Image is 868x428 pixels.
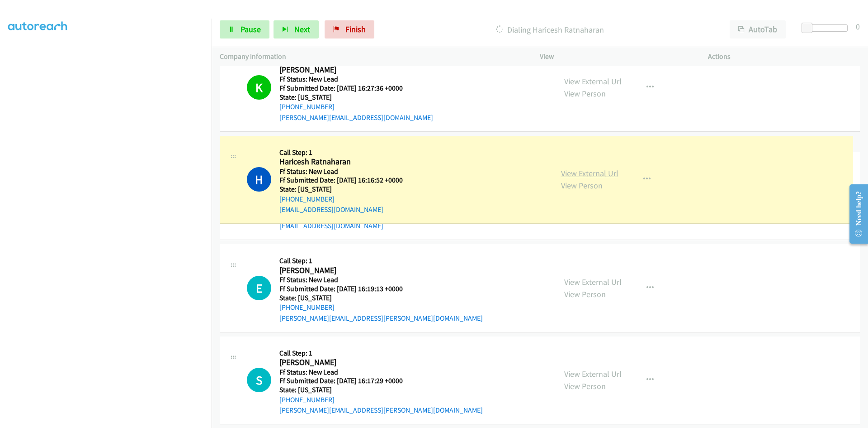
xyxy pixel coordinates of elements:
a: [PERSON_NAME][EMAIL_ADDRESS][PERSON_NAME][DOMAIN_NAME] [279,406,483,414]
p: Company Information [220,51,524,62]
div: The call is yet to be attempted [247,368,271,392]
h5: Ff Submitted Date: [DATE] 16:27:36 +0000 [279,84,433,93]
h5: Ff Status: New Lead [279,275,483,284]
h5: State: [US_STATE] [279,93,433,102]
a: View Person [564,88,606,99]
a: Pause [220,20,269,38]
h1: E [247,276,271,300]
div: Delay between calls (in seconds) [806,24,848,32]
a: [EMAIL_ADDRESS][DOMAIN_NAME] [279,205,383,214]
h5: Call Step: 1 [279,148,414,157]
a: [PERSON_NAME][EMAIL_ADDRESS][PERSON_NAME][DOMAIN_NAME] [279,314,483,322]
h2: Haricesh Ratnaharan [279,157,414,167]
button: AutoTab [730,20,786,38]
button: Next [274,20,319,38]
h5: State: [US_STATE] [279,293,483,303]
a: [PERSON_NAME][EMAIL_ADDRESS][DOMAIN_NAME] [279,113,433,122]
a: [PHONE_NUMBER] [279,395,335,404]
span: Finish [345,24,366,34]
a: View External Url [561,168,618,178]
p: Actions [708,51,860,62]
p: Dialing Haricesh Ratnaharan [387,24,713,36]
a: View External Url [564,76,622,87]
a: [PHONE_NUMBER] [279,303,335,312]
a: Finish [325,20,374,38]
a: [PHONE_NUMBER] [279,102,335,111]
iframe: Resource Center [842,178,868,250]
h5: Ff Submitted Date: [DATE] 16:19:13 +0000 [279,284,483,293]
h1: S [247,368,271,392]
h5: Call Step: 1 [279,256,483,265]
h1: H [247,167,271,192]
a: View Person [561,180,603,191]
a: View External Url [564,277,622,287]
a: [EMAIL_ADDRESS][DOMAIN_NAME] [279,221,383,230]
a: [PHONE_NUMBER] [279,195,335,203]
p: View [540,51,692,62]
div: The call is yet to be attempted [247,276,271,300]
h5: Call Step: 1 [279,349,483,358]
div: 0 [856,20,860,33]
a: View External Url [564,369,622,379]
span: Next [294,24,310,34]
h5: State: [US_STATE] [279,385,483,394]
h1: K [247,75,271,100]
h5: State: [US_STATE] [279,185,414,194]
a: View Person [564,289,606,299]
h5: Ff Status: New Lead [279,368,483,377]
h2: [PERSON_NAME] [279,265,483,276]
span: Pause [241,24,261,34]
a: View Person [564,381,606,391]
h2: [PERSON_NAME] [279,357,483,368]
h5: Ff Status: New Lead [279,75,433,84]
h5: Ff Submitted Date: [DATE] 16:17:29 +0000 [279,376,483,385]
h5: Ff Status: New Lead [279,167,414,176]
h2: [PERSON_NAME] [279,65,414,75]
h5: Ff Submitted Date: [DATE] 16:16:52 +0000 [279,176,414,185]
